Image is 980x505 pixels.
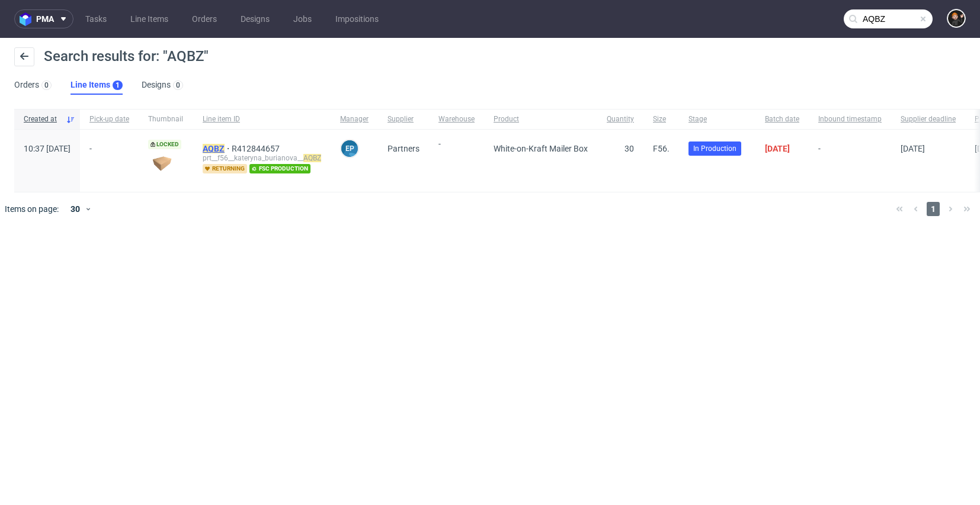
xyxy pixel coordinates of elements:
img: version_two_editor_data [148,156,177,172]
span: Thumbnail [148,114,184,124]
div: 0 [44,81,49,89]
span: Locked [148,140,181,149]
span: White-on-Kraft Mailer Box [494,144,588,153]
span: [DATE] [901,144,925,153]
div: 0 [176,81,180,89]
span: - [438,139,475,178]
div: 30 [63,201,85,217]
a: Orders [185,9,224,28]
mark: AQBZ [203,144,225,153]
span: Product [494,114,588,124]
a: AQBZ [203,144,232,153]
span: Quantity [607,114,634,124]
a: Line Items1 [71,76,123,95]
a: R412844657 [232,144,282,153]
div: 1 [116,81,120,89]
span: Size [653,114,670,124]
a: Impositions [328,9,386,28]
figcaption: EP [341,140,358,157]
span: Search results for: "AQBZ" [44,48,209,65]
span: Inbound timestamp [818,114,882,124]
span: Warehouse [438,114,475,124]
div: prt__f56__kateryna_burianova__ [203,153,321,163]
a: Tasks [78,9,114,28]
span: returning [203,164,247,173]
button: pma [14,9,73,28]
span: Batch date [765,114,799,124]
span: [DATE] [765,144,790,153]
span: 1 [927,202,940,216]
span: Pick-up date [89,114,129,124]
span: - [89,144,129,178]
span: Stage [688,114,746,124]
span: In Production [693,143,736,154]
a: Designs0 [142,76,183,95]
span: 30 [624,144,634,153]
span: Line item ID [203,114,321,124]
img: logo [20,12,36,26]
span: F56. [653,144,670,153]
span: Supplier deadline [901,114,956,124]
span: Created at [24,114,61,124]
span: Supplier [387,114,419,124]
a: Jobs [286,9,319,28]
span: fsc production [249,164,310,173]
a: Designs [233,9,277,28]
a: Orders0 [14,76,52,95]
mark: AQBZ [303,154,321,162]
img: Dominik Grosicki [948,10,965,27]
span: - [818,144,882,178]
span: 10:37 [DATE] [24,144,71,153]
span: Partners [387,144,419,153]
a: Line Items [123,9,175,28]
span: pma [36,15,54,23]
span: Items on page: [5,203,59,215]
span: Manager [340,114,369,124]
